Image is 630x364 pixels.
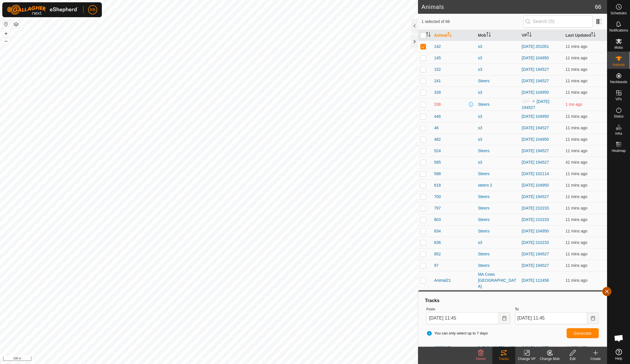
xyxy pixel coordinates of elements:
span: 9 Sept 2025, 11:33 am [565,44,587,49]
div: Tracks [424,297,601,304]
th: Last Updated [563,30,607,41]
span: RB [90,7,95,13]
span: 9 Sept 2025, 11:33 am [565,56,587,60]
a: Help [607,347,630,363]
span: 9 Sept 2025, 11:33 am [565,79,587,83]
span: 9 Sept 2025, 11:33 am [565,206,587,210]
div: Tracks [492,356,515,361]
span: 328 [434,89,441,95]
span: 9 Sept 2025, 11:33 am [565,114,587,119]
a: [DATE] 104950 [522,137,549,142]
div: Steers [478,171,517,177]
p-sorticon: Activate to sort [486,33,491,38]
a: [DATE] 104950 [522,114,549,119]
div: Steers [478,205,517,211]
span: Heatmap [612,149,626,152]
a: [DATE] 194527 [522,67,549,72]
div: s3 [478,55,517,61]
div: MA Cows [GEOGRAPHIC_DATA] [478,271,517,289]
a: [DATE] 102114 [522,171,549,176]
span: 9 Sept 2025, 11:34 am [565,345,587,349]
button: + [3,30,9,37]
th: Mob [476,30,520,41]
div: Steers [478,78,517,84]
div: Change Mob [538,356,561,361]
button: Choose Date [499,312,510,324]
span: 9 Sept 2025, 11:03 am [565,160,587,165]
p-sorticon: Activate to sort [591,33,596,38]
img: Gallagher Logo [7,5,79,15]
a: [DATE] 194527 [522,194,549,199]
p-sorticon: Activate to sort [448,33,452,38]
th: Animal [432,30,476,41]
div: s3 [478,240,517,246]
div: Create [584,356,607,361]
span: Mobs [615,46,623,49]
a: [DATE] 104950 [522,90,549,95]
span: 9 Sept 2025, 11:33 am [565,229,587,233]
span: 9 Sept 2025, 11:33 am [565,183,587,187]
span: 9 Sept 2025, 11:33 am [565,263,587,268]
div: Open chat [610,330,627,347]
div: s3 [478,136,517,142]
span: Help [615,357,622,360]
a: [DATE] 104950 [522,56,549,60]
label: To [515,306,599,312]
input: Search (S) [523,15,593,28]
span: 46 [434,125,439,131]
button: Choose Date [587,312,599,324]
a: [DATE] 194527 [522,126,549,130]
span: VPs [615,97,622,101]
span: Schedules [610,11,627,15]
span: 9 Sept 2025, 11:33 am [565,252,587,256]
a: [DATE] 194527 [522,99,549,110]
span: 585 [434,159,441,165]
span: 27 July 2025, 9:03 am [565,102,582,107]
span: Neckbands [610,80,627,84]
div: Steers [478,228,517,234]
span: 588 [434,171,441,177]
a: [DATE] 194527 [522,160,549,165]
a: Privacy Policy [186,357,208,362]
span: Animal21 [434,277,451,283]
a: [DATE] 104950 [522,183,549,187]
a: [DATE] 194527 [522,252,549,256]
a: [DATE] 210233 [522,240,549,245]
div: s3 [478,89,517,95]
span: 797 [434,205,441,211]
a: [DATE] 210233 [522,206,549,210]
div: Edit [561,356,584,361]
div: Steers [478,251,517,257]
span: Infra [615,132,622,135]
span: 803 [434,217,441,223]
span: Delete [476,357,486,361]
span: 9 Sept 2025, 11:33 am [565,67,587,72]
span: 9 Sept 2025, 11:33 am [565,126,587,130]
span: 97 [434,263,439,269]
span: 338 [434,101,441,107]
span: 524 [434,148,441,154]
span: 618 [434,182,441,188]
span: Status [614,115,623,118]
span: Animals [612,63,625,66]
img: to [531,99,536,103]
span: 9 Sept 2025, 11:33 am [565,171,587,176]
span: 66 [595,3,601,11]
a: Contact Us [215,357,232,362]
span: 852 [434,251,441,257]
span: OFF [522,99,530,104]
span: 9 Sept 2025, 11:33 am [565,194,587,199]
div: s3 [478,159,517,165]
a: [DATE] 210233 [522,217,549,222]
div: Change VP [515,356,538,361]
span: 9 Sept 2025, 11:33 am [565,217,587,222]
span: 834 [434,228,441,234]
span: 9 Sept 2025, 11:33 am [565,137,587,142]
p-sorticon: Activate to sort [426,33,431,38]
a: [DATE] 201051 [522,44,549,49]
span: 482 [434,136,441,142]
a: [DATE] 194527 [522,263,549,268]
span: 9 Sept 2025, 11:33 am [565,240,587,245]
span: 9 Sept 2025, 11:33 am [565,148,587,153]
p-sorticon: Activate to sort [527,33,532,38]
